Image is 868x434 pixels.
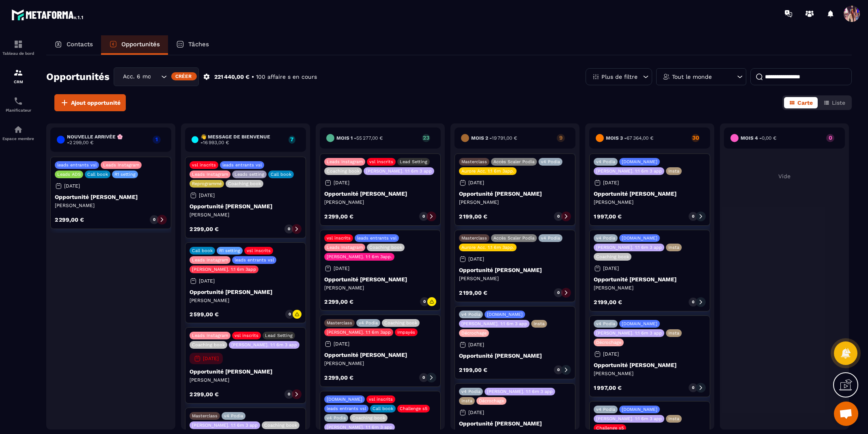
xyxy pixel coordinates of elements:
[327,159,363,164] p: Leads Instagram
[153,217,155,222] p: 0
[594,362,706,368] p: Opportunité [PERSON_NAME]
[192,267,256,272] p: [PERSON_NAME]. 1:1 6m 3app
[461,235,487,241] p: Masterclass
[797,99,813,106] span: Carte
[324,299,353,304] p: 2 299,00 €
[461,321,527,326] p: [PERSON_NAME]. 1:1 6m 3 app
[11,7,84,22] img: logo
[557,135,565,140] p: 9
[151,72,159,81] input: Search for option
[324,199,436,205] p: [PERSON_NAME]
[324,190,436,197] p: Opportunité [PERSON_NAME]
[622,321,657,326] p: [DOMAIN_NAME]
[192,342,225,348] p: Coaching book
[400,406,427,411] p: Challenge s5
[171,72,197,80] div: Créer
[784,97,818,108] button: Carte
[55,217,84,222] p: 2 299,00 €
[327,245,363,250] p: Leads Instagram
[692,385,694,391] p: 0
[668,245,679,250] p: Insta
[87,172,108,177] p: Call book
[459,367,487,373] p: 2 199,00 €
[356,135,383,141] span: 55 277,00 €
[459,352,571,359] p: Opportunité [PERSON_NAME]
[534,321,545,326] p: Insta
[596,330,662,336] p: [PERSON_NAME]. 1:1 6m 3 app
[334,266,349,271] p: [DATE]
[459,190,571,197] p: Opportunité [PERSON_NAME]
[199,278,215,284] p: [DATE]
[668,330,679,336] p: Insta
[327,168,360,174] p: Coaching book
[57,172,81,177] p: Leads ADS
[101,35,168,55] a: Opportunités
[199,192,215,198] p: [DATE]
[487,389,553,394] p: [PERSON_NAME]. 1:1 6m 3 app
[461,330,487,336] p: Décrochage
[64,183,80,189] p: [DATE]
[359,320,378,326] p: v4 Podia
[2,33,34,62] a: formationformationTableau de bord
[594,199,706,205] p: [PERSON_NAME]
[606,135,653,141] h6: Mois 3 -
[190,377,302,383] p: [PERSON_NAME]
[668,416,679,421] p: Insta
[190,289,302,295] p: Opportunité [PERSON_NAME]
[153,136,161,142] p: 1
[594,370,706,377] p: [PERSON_NAME]
[459,199,571,205] p: [PERSON_NAME]
[203,140,229,145] span: 16 993,00 €
[224,413,243,419] p: v4 Podia
[324,352,436,358] p: Opportunité [PERSON_NAME]
[487,312,523,317] p: [DOMAIN_NAME]
[192,181,222,186] p: Reprogrammé
[55,202,167,209] p: [PERSON_NAME]
[594,276,706,283] p: Opportunité [PERSON_NAME]
[288,391,290,397] p: 0
[596,159,615,164] p: v4 Podia
[557,367,560,373] p: 0
[459,290,487,296] p: 2 199,00 €
[114,67,199,86] div: Search for option
[327,406,366,411] p: leads entrants vsl
[468,180,484,186] p: [DATE]
[357,235,396,241] p: leads entrants vsl
[235,172,264,177] p: Leads setting
[459,420,571,427] p: Opportunité [PERSON_NAME]
[603,266,619,271] p: [DATE]
[252,73,254,81] p: •
[289,136,295,142] p: 7
[222,162,262,168] p: leads entrants vsl
[219,248,240,253] p: R1 setting
[603,180,619,186] p: [DATE]
[400,159,427,164] p: Lead Setting
[692,214,694,219] p: 0
[55,194,167,200] p: Opportunité [PERSON_NAME]
[352,415,385,421] p: Coaching book
[54,94,126,111] button: Ajout opportunité
[369,159,393,164] p: vsl inscrits
[369,397,393,402] p: vsl inscrits
[235,333,258,338] p: vsl inscrits
[121,41,160,48] p: Opportunités
[121,72,151,81] span: Acc. 6 mois - 3 appels
[594,214,622,219] p: 1 997,00 €
[596,254,629,259] p: Coaching book
[603,351,619,357] p: [DATE]
[190,203,302,209] p: Opportunité [PERSON_NAME]
[57,162,97,168] p: leads entrants vsl
[324,276,436,283] p: Opportunité [PERSON_NAME]
[203,356,219,361] p: [DATE]
[247,248,271,253] p: vsl inscrits
[627,135,653,141] span: 67 364,00 €
[461,245,514,250] p: Aurore Acc. 1:1 6m 3app.
[818,97,850,108] button: Liste
[190,368,302,375] p: Opportunité [PERSON_NAME]
[596,168,662,174] p: [PERSON_NAME]. 1:1 6m 3 app
[67,41,93,48] p: Contacts
[188,41,209,48] p: Tâches
[622,407,657,412] p: [DOMAIN_NAME]
[422,135,430,140] p: 23
[327,397,362,402] p: [DOMAIN_NAME]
